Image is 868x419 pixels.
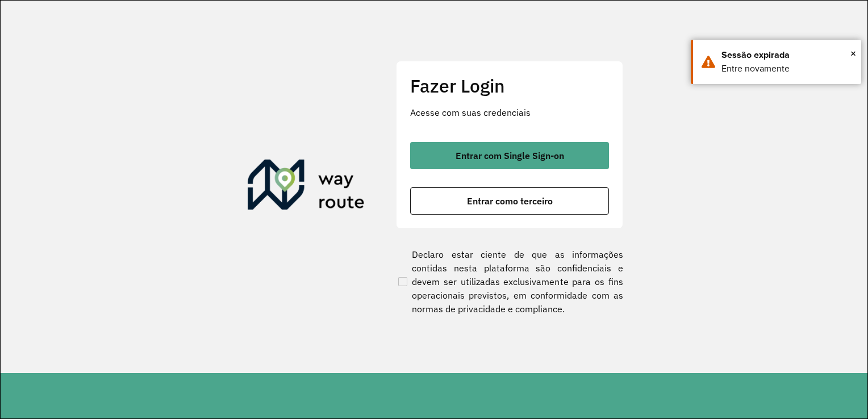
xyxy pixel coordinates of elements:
[721,62,853,76] div: Entre novamente
[456,151,564,160] span: Entrar com Single Sign-on
[410,106,609,119] p: Acesse com suas credenciais
[410,187,609,215] button: button
[410,75,609,97] h2: Fazer Login
[721,48,853,62] div: Sessão expirada
[850,45,856,62] span: ×
[410,142,609,169] button: button
[248,160,365,214] img: Roteirizador AmbevTech
[850,45,856,62] button: Close
[467,196,553,206] span: Entrar como terceiro
[396,248,623,316] label: Declaro estar ciente de que as informações contidas nesta plataforma são confidenciais e devem se...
